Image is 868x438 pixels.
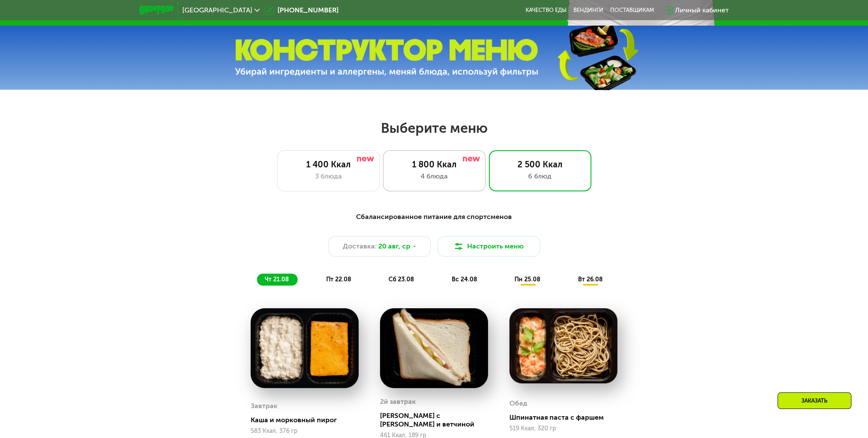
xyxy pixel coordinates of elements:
div: Завтрак [251,400,278,412]
div: Каша и морковный пирог [251,416,365,424]
span: сб 23.08 [389,276,414,283]
span: чт 21.08 [265,276,289,283]
div: 2й завтрак [380,395,416,408]
div: 1 400 Ккал [286,159,371,169]
span: вт 26.08 [578,276,602,283]
button: Настроить меню [438,236,540,257]
a: Вендинги [573,7,603,14]
div: 3 блюда [286,171,371,181]
a: Качество еды [526,7,567,14]
div: Личный кабинет [675,5,729,15]
a: [PHONE_NUMBER] [264,5,339,15]
span: 20 авг, ср [378,241,410,251]
span: вс 24.08 [452,276,477,283]
span: пн 25.08 [514,276,541,283]
div: 2 500 Ккал [498,159,582,169]
div: Сбалансированное питание для спортсменов [181,212,687,222]
div: 519 Ккал, 320 гр [509,425,617,432]
div: 583 Ккал, 376 гр [251,428,359,435]
div: [PERSON_NAME] с [PERSON_NAME] и ветчиной [380,412,495,429]
span: Доставка: [343,241,377,251]
div: 1 800 Ккал [392,159,476,169]
span: [GEOGRAPHIC_DATA] [182,7,252,14]
h2: Выберите меню [27,120,841,137]
div: поставщикам [610,7,654,14]
div: Заказать [777,392,851,409]
div: Обед [509,397,527,410]
span: пт 22.08 [326,276,351,283]
div: 6 блюд [498,171,582,181]
div: 4 блюда [392,171,476,181]
div: Шпинатная паста с фаршем [509,413,624,422]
